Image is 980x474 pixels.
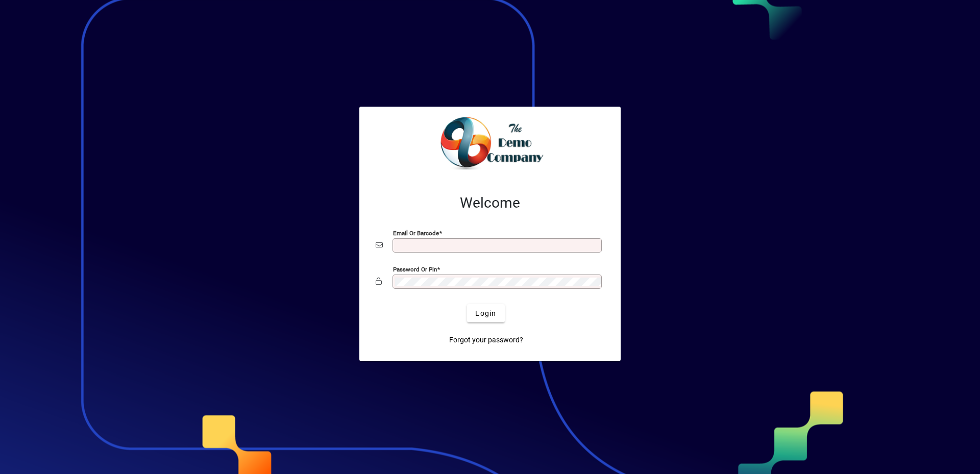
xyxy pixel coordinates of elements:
[445,331,527,349] a: Forgot your password?
[449,335,523,345] span: Forgot your password?
[393,266,437,273] mat-label: Password or Pin
[376,194,604,212] h2: Welcome
[475,308,496,319] span: Login
[467,304,504,322] button: Login
[393,230,439,237] mat-label: Email or Barcode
